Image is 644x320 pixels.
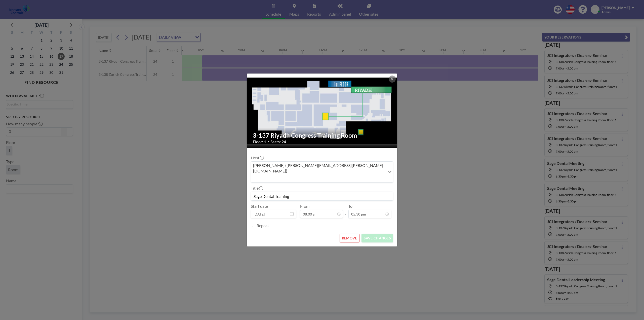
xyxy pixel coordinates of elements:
[345,205,346,217] span: -
[348,204,352,209] label: To
[257,223,269,228] label: Repeat
[340,234,359,242] button: REMOVE
[252,175,385,181] input: Search for option
[252,163,384,174] span: [PERSON_NAME] ([PERSON_NAME][EMAIL_ADDRESS][PERSON_NAME][DOMAIN_NAME])
[300,204,309,209] label: From
[247,78,398,144] img: 537.jpg
[361,234,393,242] button: SAVE CHANGES
[253,132,392,139] h2: 3-137 Riyadh Congress Training Room
[267,140,269,144] span: •
[251,162,393,183] div: Search for option
[253,139,266,144] span: Floor: 1
[251,192,393,200] input: (No title)
[251,186,263,191] label: Title
[270,139,286,144] span: Seats: 24
[251,204,268,209] label: Start date
[251,155,263,160] label: Host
